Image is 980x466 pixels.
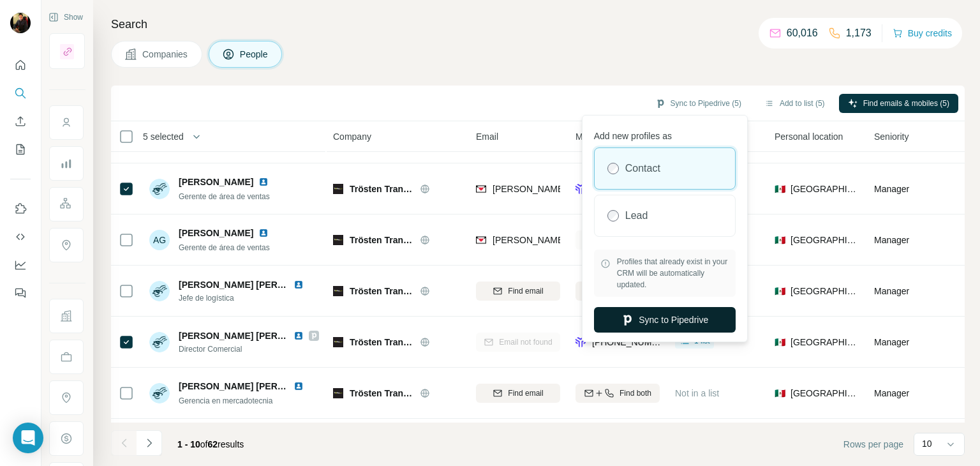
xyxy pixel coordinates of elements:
[179,227,253,239] span: [PERSON_NAME]
[922,437,932,450] p: 10
[791,336,859,349] span: [GEOGRAPHIC_DATA]
[142,48,189,61] span: Companies
[179,331,331,341] span: [PERSON_NAME] [PERSON_NAME]
[350,336,413,349] span: Trösten Transport
[10,13,31,33] img: Avatar
[775,336,785,349] span: 🇲🇽
[675,388,719,398] span: Not in a list
[620,387,651,399] span: Find both
[333,286,343,296] img: Logo of Trösten Transport
[333,130,371,143] span: Company
[137,430,162,456] button: Navigate to next page
[775,285,785,297] span: 🇲🇽
[179,396,272,405] span: Gerencia en mercadotecnia
[111,15,965,33] h4: Search
[10,110,31,133] button: Enrich CSV
[258,177,269,187] img: LinkedIn logo
[791,285,859,297] span: [GEOGRAPHIC_DATA]
[863,98,949,109] span: Find emails & mobiles (5)
[333,337,343,347] img: Logo of Trösten Transport
[874,337,909,347] span: Manager
[240,48,269,61] span: People
[40,8,92,27] button: Show
[10,82,31,105] button: Search
[333,235,343,245] img: Logo of Trösten Transport
[350,234,413,246] span: Trösten Transport
[508,387,543,399] span: Find email
[13,423,43,453] div: Open Intercom Messenger
[143,130,184,143] span: 5 selected
[177,439,200,449] span: 1 - 10
[775,130,843,143] span: Personal location
[775,387,785,400] span: 🇲🇽
[775,234,785,246] span: 🇲🇽
[179,176,253,188] span: [PERSON_NAME]
[10,225,31,248] button: Use Surfe API
[149,230,170,250] div: AG
[10,282,31,304] button: Feedback
[258,228,269,238] img: LinkedIn logo
[493,184,791,194] span: [PERSON_NAME][EMAIL_ADDRESS][PERSON_NAME][DOMAIN_NAME]
[874,286,909,296] span: Manager
[177,439,244,449] span: results
[508,285,543,297] span: Find email
[575,183,586,195] img: provider forager logo
[10,138,31,161] button: My lists
[791,183,859,195] span: [GEOGRAPHIC_DATA]
[333,388,343,398] img: Logo of Trösten Transport
[10,197,31,220] button: Use Surfe on LinkedIn
[350,387,413,400] span: Trösten Transport
[575,384,660,403] button: Find both
[476,282,560,301] button: Find email
[575,282,660,301] button: Find both
[575,130,602,143] span: Mobile
[10,54,31,77] button: Quick start
[874,184,909,194] span: Manager
[476,130,498,143] span: Email
[200,439,208,449] span: of
[333,184,343,194] img: Logo of Trösten Transport
[575,336,586,349] img: provider forager logo
[843,438,903,451] span: Rows per page
[846,26,872,41] p: 1,173
[617,256,729,290] span: Profiles that already exist in your CRM will be automatically updated.
[179,381,408,391] span: [PERSON_NAME] [PERSON_NAME] [PERSON_NAME]
[592,337,672,347] span: [PHONE_NUMBER]
[149,281,170,301] img: Avatar
[293,280,304,290] img: LinkedIn logo
[775,183,785,195] span: 🇲🇽
[293,331,304,341] img: LinkedIn logo
[839,94,958,113] button: Find emails & mobiles (5)
[791,234,859,246] span: [GEOGRAPHIC_DATA]
[149,179,170,199] img: Avatar
[10,253,31,276] button: Dashboard
[179,292,319,304] span: Jefe de logística
[149,332,170,352] img: Avatar
[625,161,660,176] label: Contact
[874,235,909,245] span: Manager
[594,124,736,142] p: Add new profiles as
[791,387,859,400] span: [GEOGRAPHIC_DATA]
[874,388,909,398] span: Manager
[350,285,413,297] span: Trösten Transport
[208,439,218,449] span: 62
[476,384,560,403] button: Find email
[594,307,736,333] button: Sync to Pipedrive
[179,192,270,201] span: Gerente de área de ventas
[874,130,909,143] span: Seniority
[493,235,791,245] span: [PERSON_NAME][EMAIL_ADDRESS][PERSON_NAME][DOMAIN_NAME]
[149,383,170,403] img: Avatar
[755,94,834,113] button: Add to list (5)
[476,234,486,246] img: provider findymail logo
[350,183,413,195] span: Trösten Transport
[293,381,304,391] img: LinkedIn logo
[646,94,750,113] button: Sync to Pipedrive (5)
[625,208,648,223] label: Lead
[787,26,818,41] p: 60,016
[893,24,952,42] button: Buy credits
[476,183,486,195] img: provider findymail logo
[179,243,270,252] span: Gerente de área de ventas
[179,343,319,355] span: Director Comercial
[179,280,331,290] span: [PERSON_NAME] [PERSON_NAME]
